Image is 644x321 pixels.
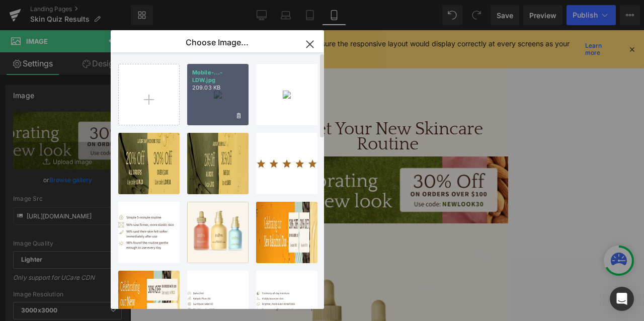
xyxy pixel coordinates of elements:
iframe: Gorgias live chat messenger [10,249,45,281]
p: 209.03 KB [192,84,244,92]
div: Open Intercom Messenger [610,287,634,311]
img: 71bbf585-5104-49b6-8074-5271380173a2 [283,91,291,99]
p: Mobile-...-LDW.jpg [192,69,244,84]
p: Choose Image... [186,37,249,47]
